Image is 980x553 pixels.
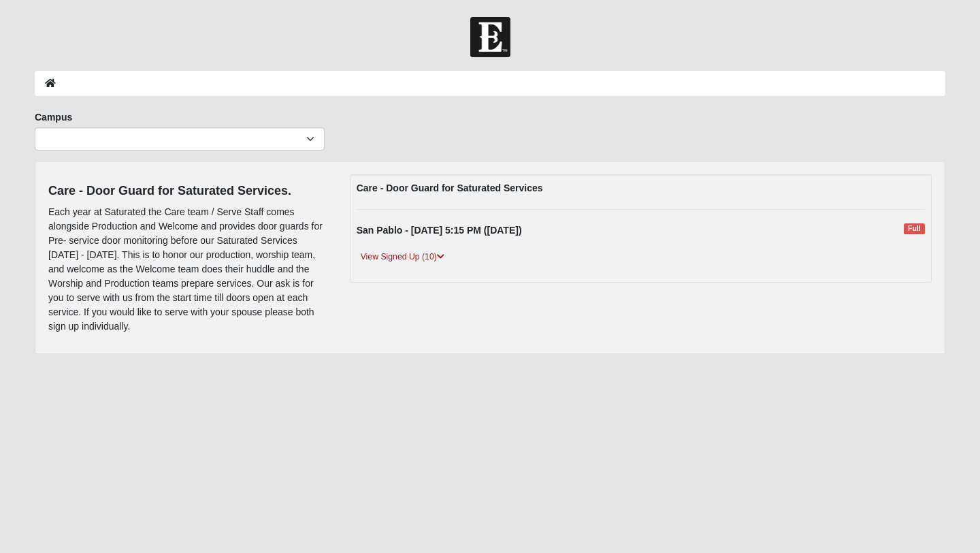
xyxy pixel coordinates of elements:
[470,17,510,57] img: Church of Eleven22 Logo
[48,205,329,334] p: Each year at Saturated the Care team / Serve Staff comes alongside Production and Welcome and pro...
[357,183,543,193] strong: Care - Door Guard for Saturated Services
[357,225,522,236] strong: San Pablo - [DATE] 5:15 PM ([DATE])
[48,184,329,199] h4: Care - Door Guard for Saturated Services.
[904,223,925,234] span: Full
[357,250,448,264] a: View Signed Up (10)
[35,110,72,124] label: Campus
